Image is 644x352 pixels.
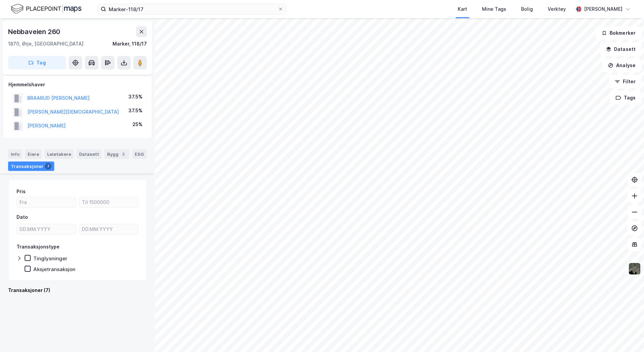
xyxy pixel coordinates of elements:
[17,224,76,234] input: DD.MM.YYYY
[17,187,26,196] div: Pris
[584,5,622,13] div: [PERSON_NAME]
[132,120,142,128] div: 25%
[112,40,147,48] div: Marker, 118/17
[128,93,142,101] div: 37.5%
[79,197,138,207] input: Til 1500000
[8,40,84,48] div: 1870, Ørje, [GEOGRAPHIC_DATA]
[120,151,127,157] div: 2
[45,163,52,170] div: 7
[610,320,644,352] div: Kontrollprogram for chat
[79,224,138,234] input: DD.MM.YYYY
[596,26,641,40] button: Bokmerker
[628,262,641,275] img: 9k=
[609,75,641,88] button: Filter
[25,149,42,159] div: Eiere
[548,5,566,13] div: Verktøy
[106,4,278,14] input: Søk på adresse, matrikkel, gårdeiere, leietakere eller personer
[610,320,644,352] iframe: Chat Widget
[44,149,74,159] div: Leietakere
[128,107,142,115] div: 37.5%
[8,286,147,294] div: Transaksjoner (7)
[76,149,102,159] div: Datasett
[33,255,67,262] div: Tinglysninger
[610,91,641,105] button: Tags
[521,5,533,13] div: Bolig
[8,26,62,37] div: Nebbaveien 260
[600,42,641,56] button: Datasett
[602,59,641,72] button: Analyse
[8,149,22,159] div: Info
[17,197,76,207] input: Fra
[104,149,129,159] div: Bygg
[132,149,147,159] div: ESG
[482,5,506,13] div: Mine Tags
[8,81,147,89] div: Hjemmelshaver
[33,266,75,272] div: Aksjetransaksjon
[458,5,467,13] div: Kart
[8,162,54,171] div: Transaksjoner
[8,56,66,69] button: Tag
[17,213,28,221] div: Dato
[17,243,60,251] div: Transaksjonstype
[11,3,82,15] img: logo.f888ab2527a4732fd821a326f86c7f29.svg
